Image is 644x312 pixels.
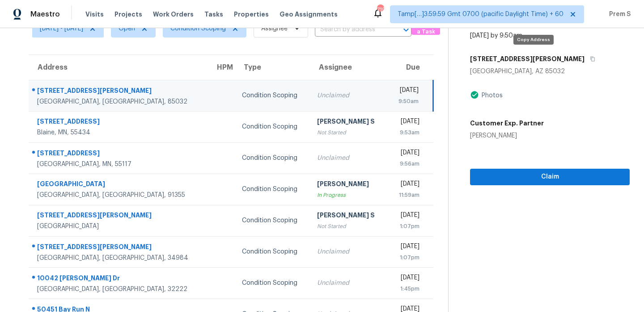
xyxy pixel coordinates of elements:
span: Open [119,24,135,33]
div: [GEOGRAPHIC_DATA] [37,222,201,231]
div: [DATE] [394,148,419,159]
span: Claim [477,171,623,183]
div: [PERSON_NAME] [317,179,380,191]
span: Maestro [30,10,60,19]
div: Photos [479,91,503,100]
div: [STREET_ADDRESS] [37,149,201,160]
div: [DATE] by 9:50am [470,31,522,40]
div: Unclaimed [317,154,380,162]
div: 719 [377,5,383,14]
div: Unclaimed [317,247,380,256]
span: Projects [114,10,142,19]
div: [STREET_ADDRESS][PERSON_NAME] [37,86,201,97]
span: Work Orders [153,10,194,19]
span: Visits [85,10,104,19]
span: Assignee [261,24,288,33]
button: Create a Task [411,19,440,35]
div: Not Started [317,222,380,231]
div: [DATE] [394,117,419,128]
div: [PERSON_NAME] S [317,117,380,128]
th: HPM [208,55,235,80]
div: [GEOGRAPHIC_DATA] [37,179,201,191]
th: Address [29,55,208,80]
span: Prem S [606,10,631,19]
div: 9:50am [394,97,419,106]
button: Open [400,24,412,36]
div: [PERSON_NAME] [470,131,544,140]
div: [DATE] [394,273,419,284]
div: 1:07pm [394,222,419,231]
div: Condition Scoping [242,216,303,225]
div: 1:07pm [394,253,419,262]
div: Unclaimed [317,91,380,100]
img: Artifact Present Icon [470,90,479,100]
div: 11:59am [394,191,419,200]
div: 10042 [PERSON_NAME] Dr [37,274,201,285]
div: [DATE] [394,211,419,222]
div: Blaine, MN, 55434 [37,128,201,137]
div: [STREET_ADDRESS][PERSON_NAME] [37,211,201,222]
div: In Progress [317,191,380,200]
div: [DATE] [394,86,419,97]
div: Unclaimed [317,279,380,287]
div: Condition Scoping [242,91,303,100]
div: [GEOGRAPHIC_DATA], AZ 85032 [470,67,630,76]
div: [GEOGRAPHIC_DATA], [GEOGRAPHIC_DATA], 32222 [37,285,201,294]
button: Claim [470,169,630,185]
span: Properties [234,10,269,19]
span: Tamp[…]3:59:59 Gmt 0700 (pacific Daylight Time) + 60 [398,10,563,19]
div: [PERSON_NAME] S [317,211,380,222]
div: [GEOGRAPHIC_DATA], [GEOGRAPHIC_DATA], 85032 [37,97,201,106]
div: [STREET_ADDRESS][PERSON_NAME] [37,242,201,254]
th: Assignee [310,55,387,80]
span: Condition Scoping [170,24,226,33]
span: Geo Assignments [280,10,338,19]
div: [GEOGRAPHIC_DATA], MN, 55117 [37,160,201,169]
div: Condition Scoping [242,279,303,287]
div: [DATE] [394,242,419,253]
div: Condition Scoping [242,122,303,131]
div: 9:56am [394,159,419,168]
span: Tasks [204,11,223,17]
th: Type [235,55,310,80]
div: 1:45pm [394,284,419,293]
input: Search by address [315,23,386,37]
div: Condition Scoping [242,154,303,162]
div: Condition Scoping [242,185,303,194]
th: Due [387,55,433,80]
span: [DATE] - [DATE] [40,24,83,33]
h5: [STREET_ADDRESS][PERSON_NAME] [470,54,585,63]
div: [DATE] [394,179,419,191]
div: [STREET_ADDRESS] [37,117,201,128]
div: [GEOGRAPHIC_DATA], [GEOGRAPHIC_DATA], 34984 [37,254,201,262]
h5: Customer Exp. Partner [470,119,544,128]
div: Condition Scoping [242,247,303,256]
div: Not Started [317,128,380,137]
div: 9:53am [394,128,419,137]
div: [GEOGRAPHIC_DATA], [GEOGRAPHIC_DATA], 91355 [37,191,201,200]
